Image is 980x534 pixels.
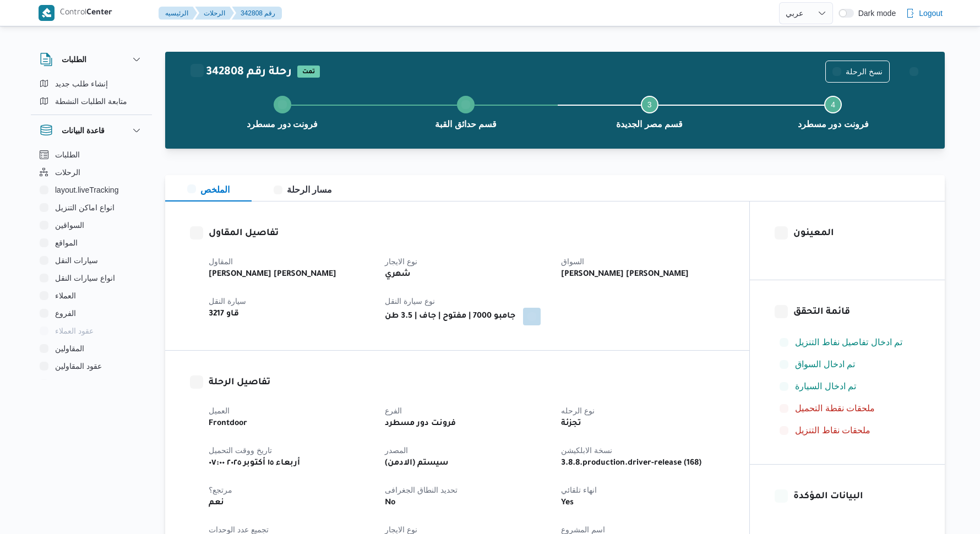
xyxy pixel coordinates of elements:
[385,297,435,306] span: نوع سيارة النقل
[385,446,408,455] span: المصدر
[846,65,883,78] span: نسخ الرحلة
[793,226,920,241] h3: المعينون
[35,92,148,110] button: متابعة الطلبات النشطة
[55,183,118,197] span: layout.liveTracking
[39,5,55,21] img: X8yXhbKr1z7QwAAAABJRU5ErkJggg==
[209,226,725,241] h3: تفاصيل المقاول
[209,417,247,431] b: Frontdoor
[775,378,920,395] button: تم ادخال السيارة
[55,377,101,390] span: اجهزة التليفون
[35,357,148,375] button: عقود المقاولين
[35,234,148,252] button: المواقع
[561,457,701,470] b: 3.8.8.production.driver-release (168)
[55,166,80,179] span: الرحلات
[190,83,374,140] button: فرونت دور مسطرد
[209,308,239,321] b: قاو 3217
[247,118,318,131] span: فرونت دور مسطرد
[561,406,595,415] span: نوع الرحله
[31,75,152,115] div: الطلبات
[435,118,497,131] span: قسم حدائق القبة
[55,324,94,337] span: عقود العملاء
[825,61,890,83] button: نسخ الرحلة
[831,100,835,109] span: 4
[385,497,395,510] b: No
[35,304,148,322] button: الفروع
[35,164,148,181] button: الرحلات
[187,185,230,194] span: الملخص
[55,219,84,232] span: السواقين
[232,7,282,20] button: 342808 رقم
[209,297,246,306] span: سيارة النقل
[795,426,870,435] span: ملحقات نقاط التنزيل
[209,525,269,534] span: تجميع عدد الوحدات
[385,417,456,431] b: فرونت دور مسطرد
[40,53,143,66] button: الطلبات
[35,269,148,287] button: انواع سيارات النقل
[793,489,920,504] h3: البيانات المؤكدة
[35,287,148,304] button: العملاء
[901,2,947,24] button: Logout
[55,289,76,302] span: العملاء
[55,307,76,320] span: الفروع
[35,199,148,216] button: انواع اماكن التنزيل
[209,497,224,510] b: نعم
[278,100,287,109] svg: Step 1 is complete
[35,375,148,393] button: اجهزة التليفون
[209,486,232,494] span: مرتجع؟
[302,69,315,75] b: تمت
[742,83,925,140] button: فرونت دور مسطرد
[35,181,148,199] button: layout.liveTracking
[561,417,581,431] b: تجزئة
[558,83,742,140] button: قسم مصر الجديدة
[35,340,148,357] button: المقاولين
[55,271,115,285] span: انواع سيارات النقل
[385,257,417,266] span: نوع الايجار
[775,334,920,351] button: تم ادخال تفاصيل نفاط التنزيل
[31,146,152,384] div: قاعدة البيانات
[297,66,320,78] span: تمت
[561,486,597,494] span: انهاء تلقائي
[40,124,143,137] button: قاعدة البيانات
[795,337,902,347] span: تم ادخال تفاصيل نفاط التنزيل
[209,268,336,281] b: [PERSON_NAME] [PERSON_NAME]
[616,118,683,131] span: قسم مصر الجديدة
[795,380,856,393] span: تم ادخال السيارة
[209,406,230,415] span: العميل
[385,457,449,470] b: (سيستم (الادمن
[385,525,417,534] span: نوع الايجار
[561,257,584,266] span: السواق
[798,118,869,131] span: فرونت دور مسطرد
[62,124,105,137] h3: قاعدة البيانات
[190,66,292,80] h2: 342808 رحلة رقم
[55,77,108,90] span: إنشاء طلب جديد
[795,402,875,415] span: ملحقات نقطة التحميل
[159,7,197,20] button: الرئيسيه
[561,268,689,281] b: [PERSON_NAME] [PERSON_NAME]
[86,9,112,18] b: Center
[274,185,332,194] span: مسار الرحلة
[195,7,234,20] button: الرحلات
[385,406,402,415] span: الفرع
[55,254,98,267] span: سيارات النقل
[461,100,470,109] svg: Step 2 is complete
[919,7,943,20] span: Logout
[854,9,896,18] span: Dark mode
[385,310,515,323] b: جامبو 7000 | مفتوح | جاف | 3.5 طن
[795,358,855,371] span: تم ادخال السواق
[35,75,148,92] button: إنشاء طلب جديد
[374,83,558,140] button: قسم حدائق القبة
[903,61,925,83] button: Actions
[55,148,80,161] span: الطلبات
[793,305,920,320] h3: قائمة التحقق
[795,382,856,391] span: تم ادخال السيارة
[385,268,411,281] b: شهري
[561,446,612,455] span: نسخة الابلكيشن
[55,201,115,214] span: انواع اماكن التنزيل
[35,216,148,234] button: السواقين
[561,497,574,510] b: Yes
[795,404,875,413] span: ملحقات نقطة التحميل
[209,257,233,266] span: المقاول
[795,336,902,349] span: تم ادخال تفاصيل نفاط التنزيل
[35,322,148,340] button: عقود العملاء
[55,95,127,108] span: متابعة الطلبات النشطة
